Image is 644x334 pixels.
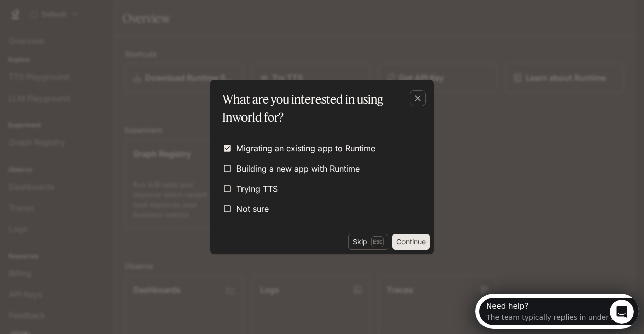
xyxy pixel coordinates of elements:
div: Open Intercom Messenger [4,4,174,32]
div: Need help? [11,9,144,17]
span: Trying TTS [236,183,278,195]
iframe: Intercom live chat discovery launcher [475,294,639,329]
span: Building a new app with Runtime [236,162,360,175]
span: Not sure [236,203,269,215]
span: Migrating an existing app to Runtime [236,142,375,154]
iframe: Intercom live chat [610,300,634,324]
div: The team typically replies in under 2h [11,17,144,27]
button: SkipEsc [348,234,388,250]
button: Continue [392,234,430,250]
p: Esc [371,236,384,247]
p: What are you interested in using Inworld for? [222,90,418,126]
